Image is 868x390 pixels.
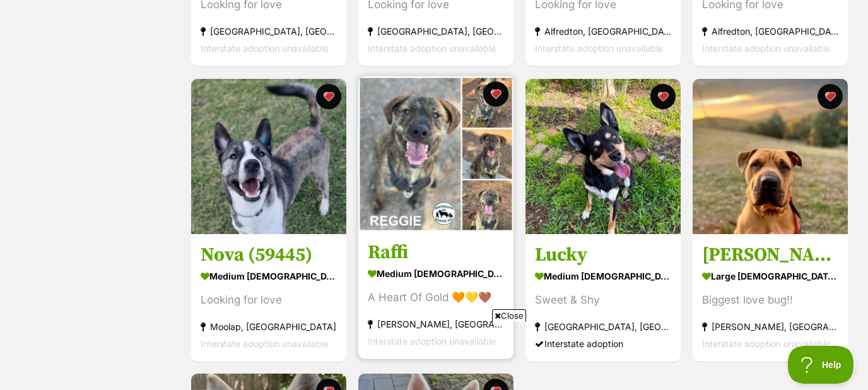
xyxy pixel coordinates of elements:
[316,84,341,109] button: favourite
[702,44,830,54] span: Interstate adoption unavailable
[702,318,838,335] div: [PERSON_NAME], [GEOGRAPHIC_DATA]
[191,79,346,234] img: Nova (59445)
[483,81,508,107] button: favourite
[702,338,830,349] span: Interstate adoption unavailable
[535,267,671,285] div: medium [DEMOGRAPHIC_DATA] Dog
[535,292,671,309] div: Sweet & Shy
[788,346,855,384] iframe: Help Scout Beacon - Open
[358,76,513,232] img: Raffi
[702,267,838,285] div: large [DEMOGRAPHIC_DATA] Dog
[693,233,848,362] a: [PERSON_NAME] large [DEMOGRAPHIC_DATA] Dog Biggest love bug!! [PERSON_NAME], [GEOGRAPHIC_DATA] In...
[201,243,337,267] h3: Nova (59445)
[492,309,526,322] span: Close
[201,338,329,349] span: Interstate adoption unavailable
[693,79,848,234] img: Gary
[702,23,838,40] div: Alfredton, [GEOGRAPHIC_DATA]
[535,44,663,54] span: Interstate adoption unavailable
[702,243,838,267] h3: [PERSON_NAME]
[368,44,496,54] span: Interstate adoption unavailable
[525,79,681,234] img: Lucky
[535,318,671,335] div: [GEOGRAPHIC_DATA], [GEOGRAPHIC_DATA]
[368,240,504,264] h3: Raffi
[201,292,337,309] div: Looking for love
[358,231,513,359] a: Raffi medium [DEMOGRAPHIC_DATA] Dog A Heart Of Gold 🧡💛🤎 [PERSON_NAME], [GEOGRAPHIC_DATA] Intersta...
[650,84,676,109] button: favourite
[368,23,504,40] div: [GEOGRAPHIC_DATA], [GEOGRAPHIC_DATA]
[201,318,337,335] div: Moolap, [GEOGRAPHIC_DATA]
[201,23,337,40] div: [GEOGRAPHIC_DATA], [GEOGRAPHIC_DATA]
[535,335,671,352] div: Interstate adoption
[702,292,838,309] div: Biggest love bug!!
[525,233,681,362] a: Lucky medium [DEMOGRAPHIC_DATA] Dog Sweet & Shy [GEOGRAPHIC_DATA], [GEOGRAPHIC_DATA] Interstate a...
[368,289,504,306] div: A Heart Of Gold 🧡💛🤎
[201,267,337,285] div: medium [DEMOGRAPHIC_DATA] Dog
[535,23,671,40] div: Alfredton, [GEOGRAPHIC_DATA]
[535,243,671,267] h3: Lucky
[368,264,504,283] div: medium [DEMOGRAPHIC_DATA] Dog
[191,233,346,362] a: Nova (59445) medium [DEMOGRAPHIC_DATA] Dog Looking for love Moolap, [GEOGRAPHIC_DATA] Interstate ...
[201,44,329,54] span: Interstate adoption unavailable
[204,327,664,384] iframe: Advertisement
[368,316,504,333] div: [PERSON_NAME], [GEOGRAPHIC_DATA]
[818,84,843,109] button: favourite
